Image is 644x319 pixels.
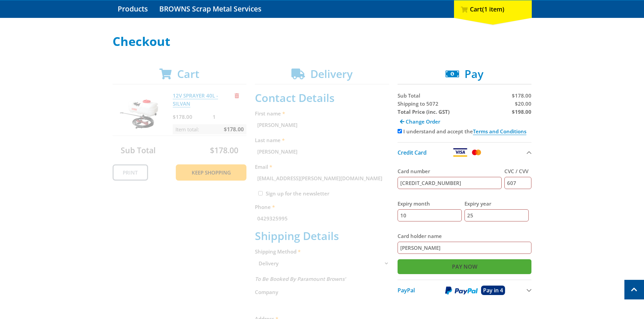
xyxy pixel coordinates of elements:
span: (1 item) [482,5,504,13]
strong: $198.00 [512,108,531,115]
label: CVC / CVV [504,167,531,175]
a: Change Order [398,116,443,127]
button: PayPal Pay in 4 [398,280,532,300]
span: $178.00 [512,92,531,99]
a: Go to the Products page [113,0,153,18]
span: $20.00 [515,100,531,107]
input: Pay Now [398,259,532,274]
button: Credit Card [398,142,532,162]
span: PayPal [398,287,415,294]
a: Terms and Conditions [473,128,526,135]
span: Shipping to 5072 [398,100,438,107]
label: Expiry month [398,200,462,208]
label: Expiry year [464,200,529,208]
input: Please accept the terms and conditions. [398,129,402,133]
h1: Checkout [113,35,532,48]
a: Go to the BROWNS Scrap Metal Services page [154,0,266,18]
input: MM [398,209,462,221]
span: Sub Total [398,92,420,99]
span: Pay in 4 [483,287,503,294]
span: Pay [464,67,483,81]
div: Cart [454,0,532,18]
span: Change Order [406,118,440,125]
label: I understand and accept the [403,128,526,135]
strong: Total Price (inc. GST) [398,108,450,115]
label: Card number [398,167,502,175]
label: Card holder name [398,232,532,240]
img: Mastercard [471,148,482,157]
input: YY [464,209,529,221]
img: PayPal [445,286,478,295]
img: Visa [453,148,468,157]
span: Credit Card [398,149,427,156]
